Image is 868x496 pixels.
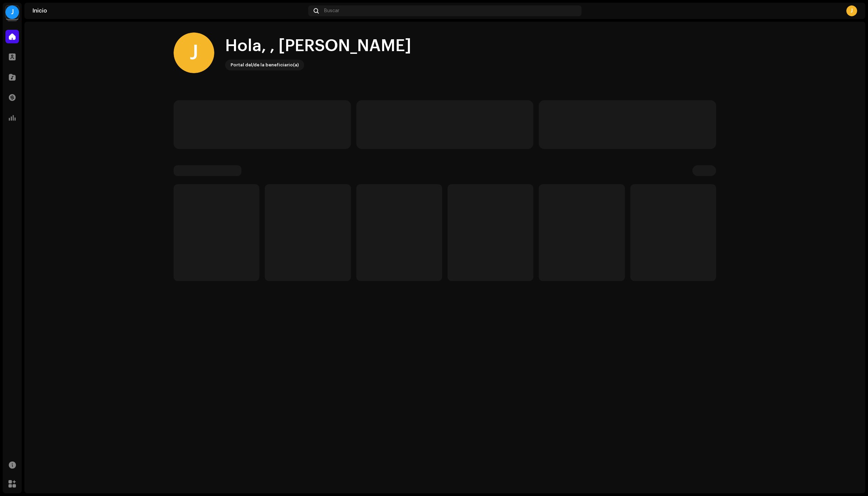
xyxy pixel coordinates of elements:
div: J [174,33,214,73]
div: J [846,5,857,16]
span: Buscar [324,8,339,14]
div: Portal del/de la beneficiario(a) [231,61,299,69]
div: Inicio [33,8,305,14]
div: J [5,5,19,19]
div: Hola, , [PERSON_NAME] [225,35,411,57]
